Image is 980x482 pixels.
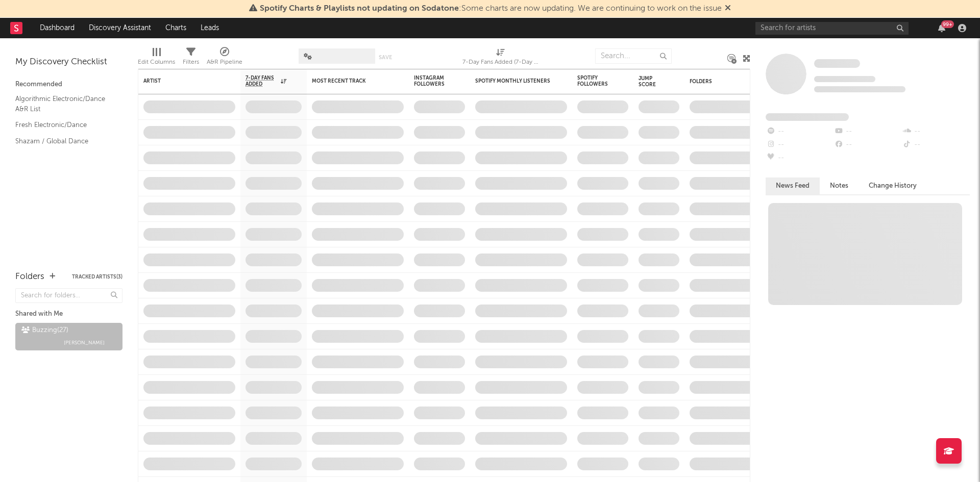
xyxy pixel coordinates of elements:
div: Artist [143,78,220,84]
button: Save [379,55,392,60]
span: [PERSON_NAME] [64,337,105,349]
span: Tracking Since: [DATE] [814,76,875,82]
input: Search... [595,48,672,64]
a: Algorithmic Electronic/Dance A&R List [15,93,112,114]
div: My Discovery Checklist [15,56,122,68]
div: Folders [15,271,44,283]
div: Filters [183,56,199,68]
div: -- [834,125,901,138]
div: -- [902,125,970,138]
button: 99+ [938,24,945,32]
a: Dashboard [33,18,82,38]
div: -- [902,138,970,151]
div: Instagram Followers [414,75,450,87]
span: 7-Day Fans Added [246,75,278,87]
span: Some Artist [814,59,860,68]
div: -- [766,138,834,151]
a: Charts [158,18,193,38]
div: -- [766,151,834,165]
input: Search for folders... [15,288,122,303]
a: Some Artist [814,59,860,69]
input: Search for artists [755,22,909,35]
div: 7-Day Fans Added (7-Day Fans Added) [462,43,539,73]
div: Edit Columns [138,56,175,68]
span: Spotify Charts & Playlists not updating on Sodatone [260,5,459,13]
span: Dismiss [725,5,731,13]
a: Fresh Electronic/Dance [15,119,112,131]
button: Tracked Artists(3) [72,274,122,280]
div: Buzzing ( 27 ) [21,324,68,337]
div: -- [834,138,901,151]
div: Most Recent Track [312,78,388,84]
div: 99 + [941,20,954,28]
button: News Feed [766,177,820,194]
a: Leads [193,18,226,38]
div: Filters [183,43,199,73]
div: Folders [690,79,766,85]
div: Edit Columns [138,43,175,73]
button: Notes [820,177,859,194]
div: A&R Pipeline [207,56,242,68]
span: Fans Added by Platform [766,113,849,121]
a: Shazam / Global Dance [15,136,112,147]
div: -- [766,125,834,138]
div: Spotify Monthly Listeners [475,78,552,84]
button: Change History [859,177,927,194]
span: : Some charts are now updating. We are continuing to work on the issue [260,5,722,13]
div: Shared with Me [15,308,122,320]
span: 0 fans last week [814,86,905,92]
div: 7-Day Fans Added (7-Day Fans Added) [462,56,539,68]
a: Buzzing(27)[PERSON_NAME] [15,323,122,350]
div: Spotify Followers [577,75,613,87]
div: A&R Pipeline [207,43,242,73]
div: Recommended [15,79,122,91]
a: Discovery Assistant [82,18,158,38]
div: Jump Score [639,75,664,88]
